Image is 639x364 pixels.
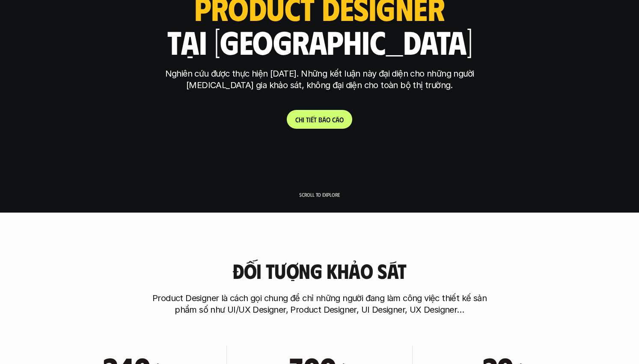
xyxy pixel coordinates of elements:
span: t [314,115,317,124]
span: b [318,115,322,124]
span: c [332,115,336,124]
p: Product Designer là cách gọi chung để chỉ những người đang làm công việc thiết kế sản phẩm số như... [149,293,491,316]
span: h [299,115,303,124]
span: o [339,115,344,124]
span: t [306,115,309,124]
a: Chitiếtbáocáo [287,110,352,129]
p: Scroll to explore [299,192,340,198]
span: C [295,115,299,124]
p: Nghiên cứu được thực hiện [DATE]. Những kết luận này đại diện cho những người [MEDICAL_DATA] gia ... [159,68,480,91]
span: i [303,115,304,124]
h1: tại [GEOGRAPHIC_DATA] [167,24,472,59]
span: i [309,115,311,124]
span: ế [311,115,314,124]
h3: Đối tượng khảo sát [232,260,406,282]
span: á [322,115,326,124]
span: á [336,115,339,124]
span: o [326,115,330,124]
